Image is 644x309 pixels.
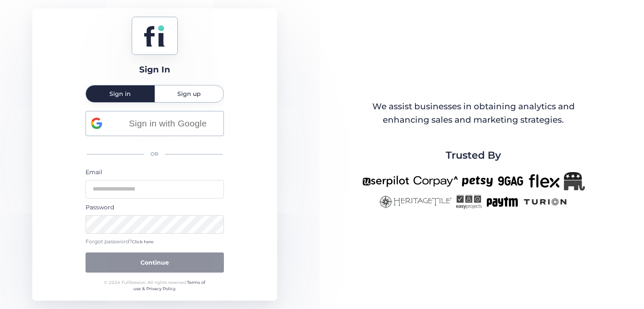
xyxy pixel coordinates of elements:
[462,172,493,191] img: petsy-new.png
[529,172,560,191] img: flex-new.png
[564,172,585,191] img: Republicanlogo-bw.png
[456,195,482,209] img: easyprojects-new.png
[139,63,170,76] div: Sign In
[486,195,518,209] img: paytm-new.png
[497,172,525,191] img: 9gag-new.png
[363,100,584,126] div: We assist businesses in obtaining analytics and enhancing sales and marketing strategies.
[117,116,218,130] span: Sign in with Google
[522,195,568,209] img: turion-new.png
[109,91,131,97] span: Sign in
[379,195,452,209] img: heritagetile-new.png
[86,252,224,273] button: Continue
[86,167,224,177] div: Email
[446,147,501,163] span: Trusted By
[132,239,153,245] span: Click here
[100,279,209,292] div: © 2024 FullSession. All rights reserved.
[86,145,224,163] div: OR
[362,172,409,191] img: userpilot-new.png
[86,203,224,212] div: Password
[86,238,224,246] div: Forgot password?
[413,172,458,191] img: corpay-new.png
[177,91,201,97] span: Sign up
